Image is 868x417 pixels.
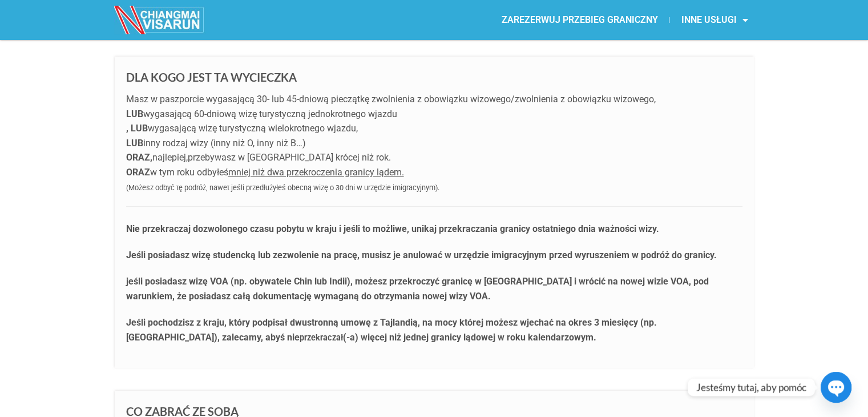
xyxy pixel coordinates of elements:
[126,250,717,260] font: Jeśli posiadasz wizę studencką lub zezwolenie na pracę, musisz je anulować w urzędzie imigracyjny...
[126,109,143,119] font: LUB
[681,14,736,25] font: INNE USŁUGI
[300,333,343,343] font: przekraczał
[126,276,709,302] font: jeśli posiadasz wizę VOA (np. obywatele Chin lub Indii), możesz przekroczyć granicę w [GEOGRAPHIC...
[126,183,439,192] font: (Możesz odbyć tę podróż, nawet jeśli przedłużyłeś obecną wizę o 30 dni w urzędzie imigracyjnym).
[126,138,143,149] font: LUB
[126,94,656,105] font: Masz w paszporcie wygasającą 30- lub 45-dniową pieczątkę zwolnienia z obowiązku wizowego/zwolnien...
[143,109,397,119] font: wygasającą 60-dniową wizę turystyczną jednokrotnego wjazdu
[343,332,596,343] font: (-a) więcej niż jednej granicy lądowej w roku kalendarzowym.
[143,138,306,149] font: inny rodzaj wizy (inny niż O, inny niż B…)
[188,152,391,163] font: przebywasz w [GEOGRAPHIC_DATA] krócej niż rok.
[152,152,188,163] font: najlepiej,
[228,167,404,178] font: mniej niż dwa przekroczenia granicy lądem.
[126,167,150,178] font: ORAZ
[150,167,228,178] font: w tym roku odbyłeś
[126,317,657,343] font: Jeśli pochodzisz z kraju, który podpisał dwustronną umowę z Tajlandią, na mocy której możesz wjec...
[126,223,659,234] font: Nie przekraczaj dozwolonego czasu pobytu w kraju i jeśli to możliwe, unikaj przekraczania granicy...
[148,123,358,134] font: wygasającą wizę turystyczną wielokrotnego wjazdu,
[669,7,759,33] a: INNE USŁUGI
[126,123,148,134] font: , LUB
[501,14,657,25] font: ZAREZERWUJ PRZEBIEG GRANICZNY
[126,152,152,163] font: ORAZ,
[126,70,297,84] font: DLA KOGO JEST TA WYCIECZKA
[490,7,669,33] a: ZAREZERWUJ PRZEBIEG GRANICZNY
[434,7,759,33] nav: Menu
